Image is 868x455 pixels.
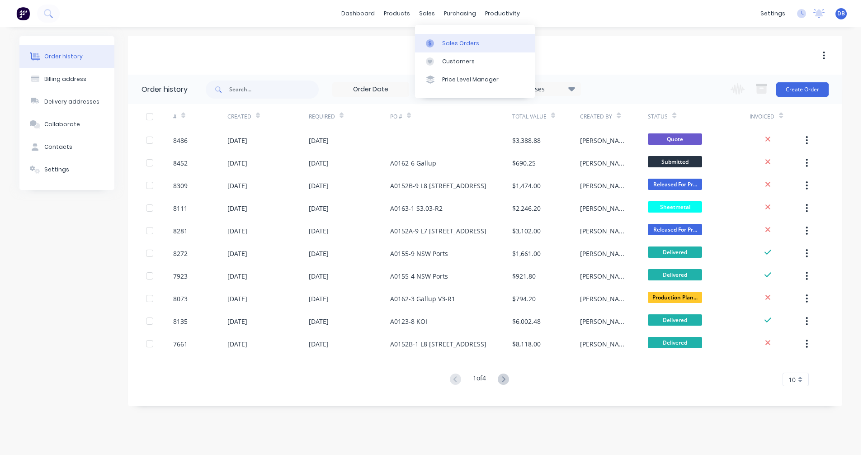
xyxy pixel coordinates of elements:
img: Factory [16,7,30,20]
button: Delivery addresses [19,90,114,113]
div: [DATE] [309,158,329,168]
div: Delivery addresses [44,98,99,106]
div: A0123-8 KOI [390,317,427,326]
button: Contacts [19,136,114,158]
a: Price Level Manager [415,71,535,89]
span: Submitted [648,156,702,167]
span: Production Plan... [648,292,702,303]
div: 7661 [173,339,188,349]
div: Customers [442,57,475,66]
div: # [173,104,227,129]
div: A0155-4 NSW Ports [390,271,448,281]
div: [DATE] [309,204,329,213]
div: 8486 [173,136,188,145]
div: 8135 [173,317,188,326]
div: Sales Orders [442,39,479,47]
div: A0162-6 Gallup [390,158,436,168]
span: Delivered [648,314,702,326]
div: [PERSON_NAME] [580,317,630,326]
div: [DATE] [309,226,329,236]
div: $690.25 [512,158,536,168]
div: Status [648,113,668,121]
div: [PERSON_NAME] [580,226,630,236]
div: sales [415,7,439,20]
div: 8073 [173,294,188,303]
div: 8281 [173,226,188,236]
div: [DATE] [309,317,329,326]
div: 8452 [173,158,188,168]
div: Order history [44,52,83,61]
button: Create Order [776,82,829,97]
div: [DATE] [309,136,329,145]
div: Created [227,104,309,129]
div: $1,474.00 [512,181,541,190]
a: Sales Orders [415,34,535,52]
div: Collaborate [44,120,80,128]
div: [DATE] [227,271,247,281]
div: 8309 [173,181,188,190]
div: Order history [142,84,188,95]
div: Required [309,104,390,129]
span: Delivered [648,246,702,258]
span: DB [837,9,845,18]
span: 10 [788,375,796,384]
a: Customers [415,52,535,71]
div: 1 of 4 [473,373,486,386]
div: Total Value [512,104,580,129]
div: productivity [481,7,524,20]
div: # [173,113,177,121]
div: [PERSON_NAME] [580,136,630,145]
div: [DATE] [309,249,329,258]
div: A0152B-1 L8 [STREET_ADDRESS] [390,339,486,349]
div: 7923 [173,271,188,281]
input: Order Date [333,83,409,96]
div: Invoiced [750,113,774,121]
div: [DATE] [309,294,329,303]
div: Created By [580,113,612,121]
div: Status [648,104,750,129]
div: PO # [390,113,402,121]
div: Total Value [512,113,547,121]
div: 18 Statuses [505,84,580,94]
div: purchasing [439,7,481,20]
div: [PERSON_NAME] [580,181,630,190]
div: [PERSON_NAME] [580,294,630,303]
div: [PERSON_NAME] [580,204,630,213]
div: [DATE] [227,226,247,236]
div: [DATE] [227,204,247,213]
div: [PERSON_NAME] [580,158,630,168]
div: [DATE] [227,181,247,190]
div: $6,002.48 [512,317,541,326]
div: 8272 [173,249,188,258]
div: [DATE] [227,158,247,168]
div: [DATE] [227,294,247,303]
div: $1,661.00 [512,249,541,258]
div: [DATE] [309,271,329,281]
div: [PERSON_NAME] [580,249,630,258]
button: Billing address [19,68,114,90]
div: [PERSON_NAME] [580,339,630,349]
button: Order history [19,45,114,68]
div: $3,102.00 [512,226,541,236]
div: $3,388.88 [512,136,541,145]
div: A0163-1 S3.03-R2 [390,204,443,213]
div: settings [756,7,790,20]
div: [PERSON_NAME] [580,271,630,281]
div: [DATE] [227,136,247,145]
div: products [379,7,415,20]
div: [DATE] [227,249,247,258]
div: $8,118.00 [512,339,541,349]
span: Sheetmetal [648,201,702,213]
div: Settings [44,166,69,174]
div: Required [309,113,335,121]
div: $2,246.20 [512,204,541,213]
div: PO # [390,104,512,129]
div: 8111 [173,204,188,213]
span: Released For Pr... [648,224,702,235]
div: Invoiced [750,104,804,129]
span: Released For Pr... [648,179,702,190]
div: Created [227,113,251,121]
div: [DATE] [309,339,329,349]
div: Contacts [44,143,72,151]
div: A0152A-9 L7 [STREET_ADDRESS] [390,226,486,236]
